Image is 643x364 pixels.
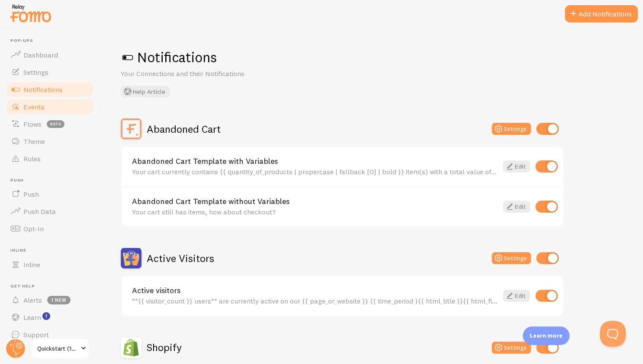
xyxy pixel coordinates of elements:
[23,207,56,216] span: Push Data
[503,201,530,213] a: Edit
[23,330,49,339] span: Support
[147,252,214,265] h2: Active Visitors
[530,332,563,340] p: Learn more
[10,248,94,253] span: Inline
[503,160,530,172] a: Edit
[23,102,45,111] span: Events
[121,69,328,79] p: Your Connections and their Notifications
[37,343,78,354] span: Quickstart (1ebe7716)
[147,341,182,354] h2: Shopify
[31,338,90,359] a: Quickstart (1ebe7716)
[5,115,94,133] a: Flows beta
[5,256,94,273] a: Inline
[5,98,94,115] a: Events
[5,81,94,98] a: Notifications
[5,133,94,150] a: Theme
[492,123,531,135] button: Settings
[23,85,63,94] span: Notifications
[23,154,41,163] span: Rules
[121,86,170,98] button: Help Article
[132,287,498,294] a: Active visitors
[5,185,94,203] a: Push
[121,248,141,268] img: Active Visitors
[23,51,58,59] span: Dashboard
[10,284,94,289] span: Get Help
[5,150,94,167] a: Rules
[492,252,531,264] button: Settings
[132,168,498,176] div: Your cart currently contains {{ quantity_of_products | propercase | fallback [0] | bold }} item(s...
[23,296,42,304] span: Alerts
[5,220,94,237] a: Opt-In
[47,120,64,128] span: beta
[132,297,498,305] div: **{{ visitor_count }} users** are currently active on our {{ page_or_website }} {{ time_period }{...
[23,313,41,322] span: Learn
[5,291,94,309] a: Alerts 1 new
[5,46,94,64] a: Dashboard
[5,203,94,220] a: Push Data
[23,190,39,198] span: Push
[23,224,44,233] span: Opt-In
[121,337,141,358] img: Shopify
[147,122,221,136] h2: Abandoned Cart
[9,2,52,24] img: fomo-relay-logo-orange.svg
[5,309,94,326] a: Learn
[132,198,498,205] a: Abandoned Cart Template without Variables
[121,48,622,66] h1: Notifications
[5,326,94,343] a: Support
[600,321,626,347] iframe: Help Scout Beacon - Open
[5,64,94,81] a: Settings
[132,208,498,216] div: Your cart still has items, how about checkout?
[47,296,71,304] span: 1 new
[10,38,94,44] span: Pop-ups
[132,157,498,165] a: Abandoned Cart Template with Variables
[503,290,530,302] a: Edit
[23,137,45,146] span: Theme
[523,326,569,345] div: Learn more
[492,342,531,354] button: Settings
[23,68,48,77] span: Settings
[42,312,50,320] svg: <p>Watch New Feature Tutorials!</p>
[10,178,94,183] span: Push
[23,260,40,269] span: Inline
[121,118,141,139] img: Abandoned Cart
[23,120,42,128] span: Flows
